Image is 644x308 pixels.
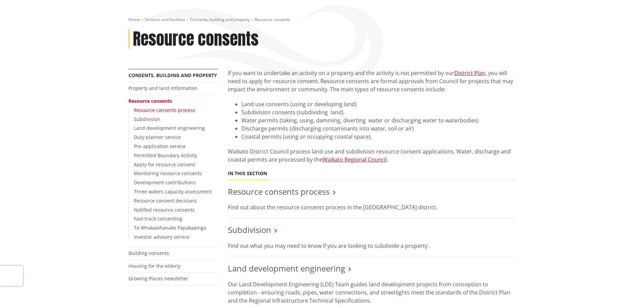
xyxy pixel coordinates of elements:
[323,156,387,163] a: Waikato Regional Council
[134,224,206,231] a: Te Whakawhanake Papakaainga
[228,224,271,235] a: Subdivision
[134,107,195,113] a: Resource consents process
[128,85,197,91] a: Property and land information
[134,188,212,195] a: Three waters capacity assessment
[228,242,516,250] p: Find out what you may need to know if you are looking to subdivide a property .
[228,263,345,274] a: Land development engineering
[241,108,516,116] li: Subdivision consents (subdividing land)​
[190,17,250,22] a: Consents, building and property
[613,280,637,304] iframe: Messenger Launcher
[228,69,516,93] p: If you want to undertake an activity on a property and the activity is not permitted by our , you...
[134,207,195,213] a: Notified resource consents
[134,179,196,186] a: Development contributions
[228,171,267,176] h5: In this section
[228,147,516,164] p: Waikato District Council process land use and subdivision resource consent applications. Water, d...
[128,17,140,22] a: Home
[134,215,182,222] a: Fast-track consenting
[134,234,190,240] a: Investor advisory service
[454,69,485,77] a: District Plan
[128,17,516,23] nav: breadcrumb
[134,161,195,168] a: Apply for resource consent
[134,116,160,122] a: Subdivision
[228,186,330,197] a: Resource consents process
[128,98,172,104] a: Resource consents
[133,29,259,49] h1: Resource consents
[128,250,169,256] a: Building consents
[134,152,197,159] a: Permitted Boundary Activity
[128,72,217,78] a: Consents, building and property
[134,143,186,149] a: Pre-application service
[134,125,205,131] a: Land development engineering
[128,275,188,282] a: Growing Places newsletter
[228,203,516,211] p: Find out about the resource consents process in the [GEOGRAPHIC_DATA] district.
[241,133,516,141] li: Coastal permits (using or occupying coastal space).​
[145,17,185,22] a: Services and facilities
[241,124,516,133] li: Discharge permits (discharging contaminants into water, soil or air)​
[255,17,290,22] span: Resource consents
[134,170,202,176] a: Monitoring resource consents
[128,263,181,269] a: Housing for the elderly
[241,116,516,124] li: Water permits (taking, using, damming, diverting water or discharging water to waterbodies)​
[241,100,516,108] li: Land use consents (using or developing land)​
[228,280,516,305] p: Our Land Development Engineering (LDE) Team guides land development projects from conception to c...
[134,197,197,204] a: Resource consent decisions
[134,134,181,140] a: Duty planner service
